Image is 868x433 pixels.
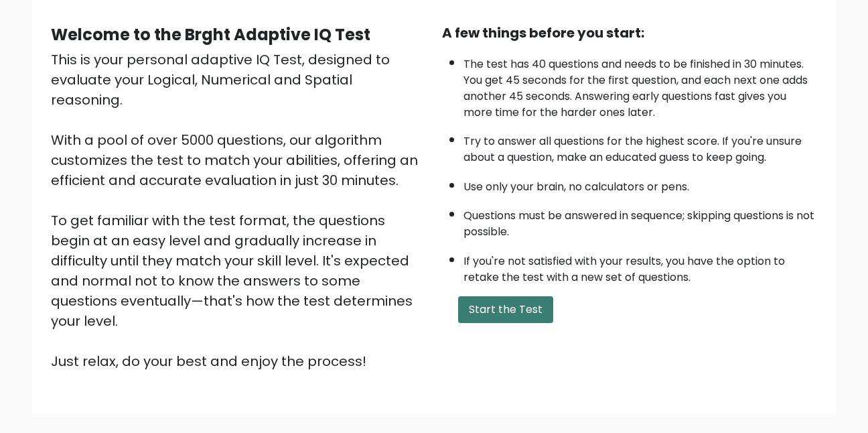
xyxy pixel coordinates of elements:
button: Start the Test [458,296,553,323]
li: Use only your brain, no calculators or pens. [463,172,817,195]
div: A few things before you start: [442,23,817,43]
li: The test has 40 questions and needs to be finished in 30 minutes. You get 45 seconds for the firs... [463,50,817,121]
b: Welcome to the Brght Adaptive IQ Test [51,23,370,46]
li: If you're not satisfied with your results, you have the option to retake the test with a new set ... [463,247,817,286]
li: Try to answer all questions for the highest score. If you're unsure about a question, make an edu... [463,127,817,166]
li: Questions must be answered in sequence; skipping questions is not possible. [463,201,817,240]
div: This is your personal adaptive IQ Test, designed to evaluate your Logical, Numerical and Spatial ... [51,50,426,371]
